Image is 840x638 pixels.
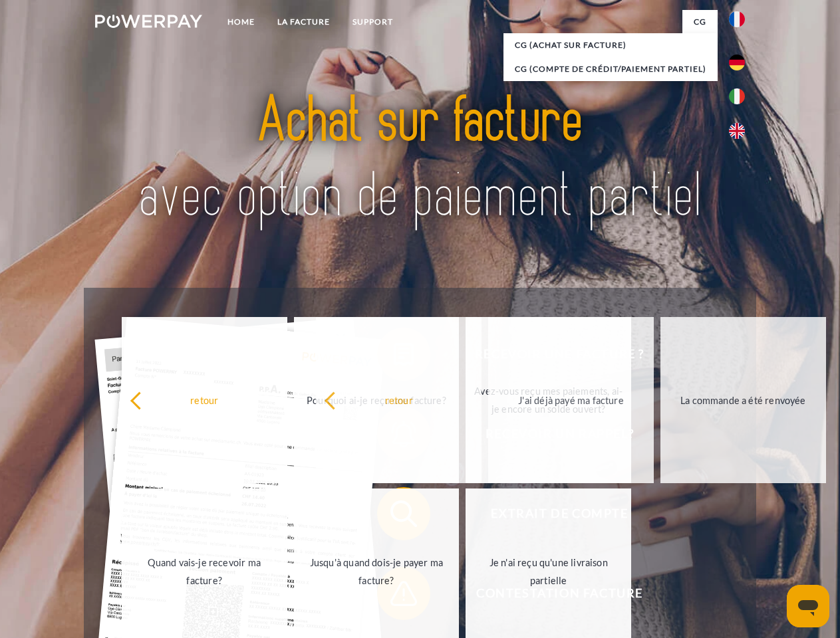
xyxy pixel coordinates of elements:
a: LA FACTURE [266,10,341,34]
iframe: Bouton de lancement de la fenêtre de messagerie [787,585,829,627]
div: retour [324,391,474,409]
img: logo-powerpay-white.svg [95,15,202,28]
div: Je n'ai reçu qu'une livraison partielle [474,554,623,589]
a: CG (Compte de crédit/paiement partiel) [503,57,718,81]
a: CG (achat sur facture) [503,33,718,57]
img: it [729,88,745,104]
a: Support [341,10,404,34]
div: J'ai déjà payé ma facture [496,391,646,409]
div: La commande a été renvoyée [668,391,818,409]
div: retour [130,391,279,409]
img: de [729,54,745,70]
div: Quand vais-je recevoir ma facture? [130,554,279,589]
img: en [729,123,745,139]
a: Home [216,10,266,34]
div: Jusqu'à quand dois-je payer ma facture? [302,554,452,589]
img: title-powerpay_fr.svg [127,64,713,255]
a: CG [682,10,718,34]
img: fr [729,11,745,27]
div: Pourquoi ai-je reçu une facture? [302,391,452,409]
